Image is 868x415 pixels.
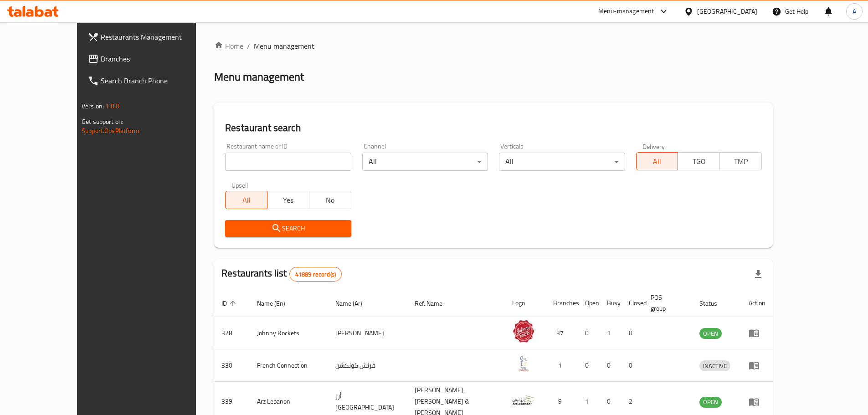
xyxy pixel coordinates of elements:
div: Menu [749,328,765,338]
span: Name (Ar) [335,298,374,309]
span: Ref. Name [415,298,454,309]
th: Branches [546,289,578,317]
button: All [636,152,678,170]
span: Restaurants Management [101,31,215,42]
td: 328 [214,317,250,349]
div: Export file [747,263,769,285]
span: Get support on: [82,116,123,128]
div: Total records count [289,267,342,282]
h2: Menu management [214,70,304,84]
span: OPEN [699,397,722,407]
label: Upsell [231,182,248,188]
div: Menu-management [598,6,654,17]
nav: breadcrumb [214,41,773,51]
td: 1 [546,349,578,382]
button: TMP [719,152,762,170]
button: Search [225,220,351,237]
th: Closed [621,289,643,317]
a: Support.OpsPlatform [82,125,139,137]
td: 0 [621,349,643,382]
button: TGO [678,152,720,170]
span: 41889 record(s) [290,270,341,279]
td: 330 [214,349,250,382]
a: Restaurants Management [81,26,222,48]
a: Search Branch Phone [81,70,222,92]
div: [GEOGRAPHIC_DATA] [697,6,757,16]
button: All [225,191,267,209]
div: All [499,153,625,171]
h2: Restaurants list [221,266,342,282]
button: Yes [267,191,309,209]
span: A [853,6,856,16]
label: Delivery [642,143,665,149]
span: INACTIVE [699,361,730,371]
td: [PERSON_NAME] [328,317,407,349]
th: Action [741,289,773,317]
a: Branches [81,48,222,70]
div: INACTIVE [699,360,730,371]
span: Yes [271,194,306,207]
span: Search [232,223,344,234]
img: French Connection [512,352,535,375]
span: 1.0.0 [105,100,119,112]
span: TGO [682,155,716,168]
h2: Restaurant search [225,121,762,135]
td: 0 [578,317,600,349]
span: No [313,194,348,207]
td: 1 [600,317,621,349]
th: Busy [600,289,621,317]
li: / [247,41,250,51]
td: 0 [578,349,600,382]
div: All [362,153,488,171]
button: No [309,191,351,209]
span: ID [221,298,239,309]
td: فرنش كونكشن [328,349,407,382]
a: Home [214,41,243,51]
span: All [229,194,264,207]
div: Menu [749,396,765,407]
span: Version: [82,100,104,112]
td: French Connection [250,349,328,382]
td: 37 [546,317,578,349]
td: 0 [600,349,621,382]
div: Menu [749,360,765,371]
th: Open [578,289,600,317]
span: OPEN [699,328,722,339]
span: Search Branch Phone [101,75,215,86]
span: All [640,155,675,168]
td: Johnny Rockets [250,317,328,349]
td: 0 [621,317,643,349]
span: Status [699,298,729,309]
span: Name (En) [257,298,297,309]
span: Branches [101,53,215,64]
span: POS group [651,292,681,314]
span: TMP [724,155,758,168]
th: Logo [505,289,546,317]
span: Menu management [254,41,314,51]
img: Johnny Rockets [512,320,535,343]
input: Search for restaurant name or ID.. [225,153,351,171]
img: Arz Lebanon [512,389,535,411]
